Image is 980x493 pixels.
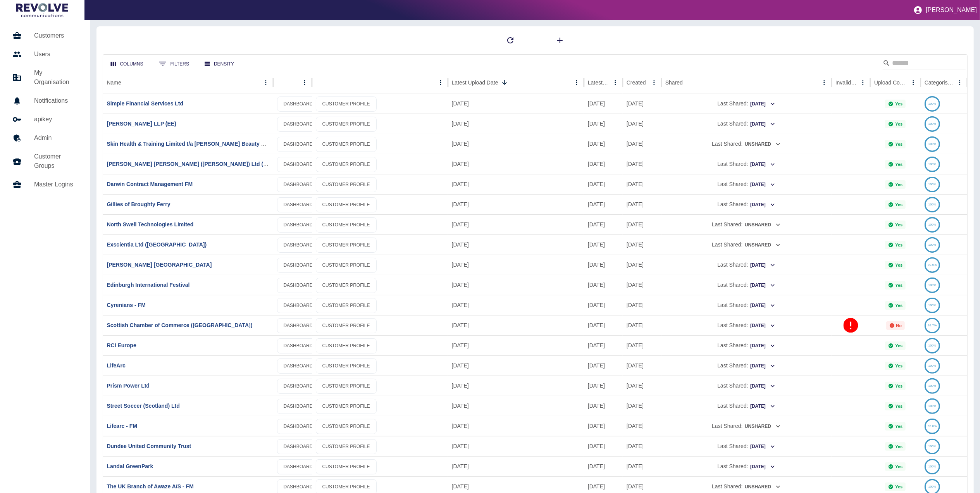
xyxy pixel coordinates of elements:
[277,359,320,374] a: DASHBOARD
[895,404,902,409] p: Yes
[277,217,320,233] a: DASHBOARD
[895,484,902,489] p: Yes
[107,141,285,147] a: Skin Health & Training Limited t/a [PERSON_NAME] Beauty Academy
[665,376,828,396] div: Last Shared:
[584,174,623,194] div: 05 Sep 2025
[107,121,176,127] a: [PERSON_NAME] LLP (EE)
[665,154,828,174] div: Last Shared:
[895,283,902,288] p: Yes
[928,102,936,105] text: 100%
[928,263,937,267] text: 99.9%
[623,335,661,355] div: 04 Jul 2023
[107,302,146,308] a: Cyrenians - FM
[928,223,936,226] text: 100%
[665,416,828,436] div: Last Shared:
[928,303,936,307] text: 100%
[153,56,195,72] button: Show filters
[34,31,78,40] h5: Customers
[954,77,965,88] button: Categorised column menu
[316,258,377,273] a: CUSTOMER PROFILE
[107,201,171,207] a: Gillies of Broughty Ferry
[316,419,377,434] a: CUSTOMER PROFILE
[623,376,661,396] div: 04 Jul 2023
[107,362,126,369] a: LifeArc
[750,400,776,412] button: [DATE]
[584,456,623,476] div: 05 Sep 2025
[107,463,153,469] a: Landal GreenPark
[895,182,902,187] p: Yes
[107,403,180,409] a: Street Soccer (Scotland) Ltd
[665,396,828,416] div: Last Shared:
[750,279,776,291] button: [DATE]
[896,323,902,328] p: No
[107,100,184,107] a: Simple Financial Services Ltd
[34,152,78,171] h5: Customer Groups
[744,239,781,251] button: Unshared
[316,298,377,313] a: CUSTOMER PROFILE
[584,194,623,214] div: 11 Sep 2025
[6,110,84,129] a: apikey
[448,255,584,275] div: 15 Sep 2025
[448,234,584,255] div: 16 Sep 2025
[277,399,320,414] a: DASHBOARD
[750,300,776,312] button: [DATE]
[277,238,320,253] a: DASHBOARD
[448,275,584,295] div: 15 Sep 2025
[107,423,138,429] a: Lifearc - FM
[928,404,936,408] text: 100%
[107,181,193,187] a: Darwin Contract Management FM
[584,93,623,114] div: 12 Sep 2025
[623,396,661,416] div: 20 Feb 2024
[277,197,320,212] a: DASHBOARD
[584,275,623,295] div: 11 Sep 2025
[665,195,828,214] div: Last Shared:
[665,79,683,86] div: Shared
[744,138,781,150] button: Unshared
[277,278,320,293] a: DASHBOARD
[448,154,584,174] div: 16 Sep 2025
[277,459,320,474] a: DASHBOARD
[277,137,320,152] a: DASHBOARD
[584,376,623,396] div: 04 Sep 2025
[928,384,936,388] text: 100%
[571,77,582,88] button: Latest Upload Date column menu
[665,356,828,376] div: Last Shared:
[107,443,191,449] a: Dundee United Community Trust
[316,97,377,112] a: CUSTOMER PROFILE
[928,424,937,428] text: 99.8%
[198,57,240,71] button: Density
[928,203,936,206] text: 100%
[448,114,584,134] div: 17 Sep 2025
[750,259,776,271] button: [DATE]
[107,221,194,228] a: North Swell Technologies Limited
[316,278,377,293] a: CUSTOMER PROFILE
[908,77,919,88] button: Upload Complete column menu
[316,399,377,414] a: CUSTOMER PROFILE
[499,77,510,88] button: Sort
[316,379,377,394] a: CUSTOMER PROFILE
[34,180,78,189] h5: Master Logins
[107,241,207,248] a: Exscientia Ltd ([GEOGRAPHIC_DATA])
[665,457,828,476] div: Last Shared:
[316,177,377,192] a: CUSTOMER PROFILE
[448,134,584,154] div: 17 Sep 2025
[34,50,78,59] h5: Users
[107,161,272,167] a: [PERSON_NAME] [PERSON_NAME] ([PERSON_NAME]) Ltd (EE)
[750,360,776,372] button: [DATE]
[316,217,377,233] a: CUSTOMER PROFILE
[665,235,828,255] div: Last Shared:
[448,416,584,436] div: 12 Sep 2025
[925,79,954,86] div: Categorised
[623,355,661,376] div: 04 Jul 2023
[750,199,776,211] button: [DATE]
[448,376,584,396] div: 12 Sep 2025
[623,234,661,255] div: 04 Jul 2023
[623,456,661,476] div: 04 Jul 2023
[750,179,776,191] button: [DATE]
[277,298,320,313] a: DASHBOARD
[277,379,320,394] a: DASHBOARD
[665,336,828,355] div: Last Shared:
[895,243,902,247] p: Yes
[452,79,498,86] div: Latest Upload Date
[895,263,902,267] p: Yes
